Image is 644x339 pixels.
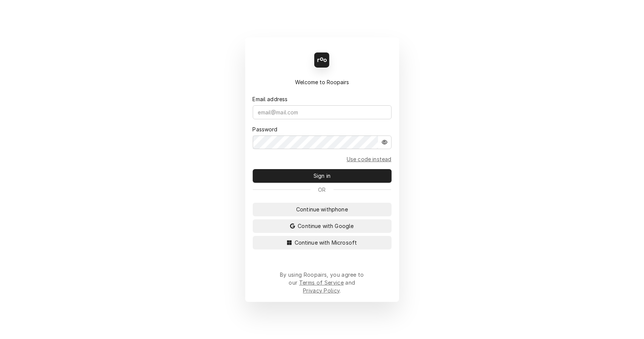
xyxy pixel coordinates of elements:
[253,125,278,133] label: Password
[293,239,359,247] span: Continue with Microsoft
[303,287,340,294] a: Privacy Policy
[280,271,364,294] div: By using Roopairs, you agree to our and .
[253,236,392,250] button: Continue with Microsoft
[312,172,332,180] span: Sign in
[253,169,392,183] button: Sign in
[253,186,392,194] div: Or
[253,95,288,103] label: Email address
[295,205,349,213] span: Continue with phone
[253,203,392,216] button: Continue withphone
[253,219,392,233] button: Continue with Google
[347,155,392,163] a: Go to Email and code form
[296,222,355,230] span: Continue with Google
[299,279,344,286] a: Terms of Service
[253,105,392,119] input: email@mail.com
[253,78,392,86] div: Welcome to Roopairs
